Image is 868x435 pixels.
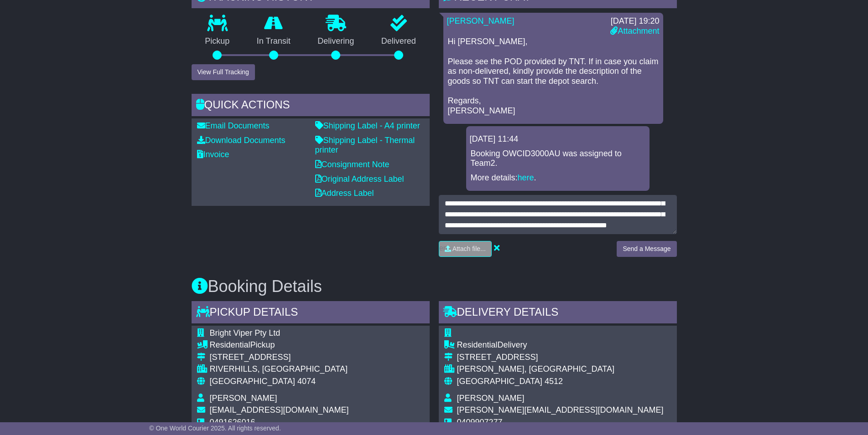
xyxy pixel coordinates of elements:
[197,136,286,145] a: Download Documents
[297,377,316,386] span: 4074
[210,340,349,350] div: Pickup
[210,353,349,363] div: [STREET_ADDRESS]
[304,36,368,46] p: Delivering
[457,353,664,363] div: [STREET_ADDRESS]
[457,418,503,427] span: 0409907277
[149,425,281,432] span: © One World Courier 2025. All rights reserved.
[457,394,525,403] span: [PERSON_NAME]
[470,134,646,144] div: [DATE] 11:44
[448,37,659,116] p: Hi [PERSON_NAME], Please see the POD provided by TNT. If in case you claim as non-delivered, kind...
[210,405,349,415] span: [EMAIL_ADDRESS][DOMAIN_NAME]
[471,149,645,169] p: Booking OWCID3000AU was assigned to Team2.
[192,36,244,46] p: Pickup
[457,340,498,349] span: Residential
[457,340,664,350] div: Delivery
[210,328,281,338] span: Bright Viper Pty Ltd
[197,121,270,130] a: Email Documents
[210,364,349,374] div: RIVERHILLS, [GEOGRAPHIC_DATA]
[457,405,664,415] span: [PERSON_NAME][EMAIL_ADDRESS][DOMAIN_NAME]
[243,36,304,46] p: In Transit
[439,301,677,326] div: Delivery Details
[457,364,664,374] div: [PERSON_NAME], [GEOGRAPHIC_DATA]
[447,16,515,26] a: [PERSON_NAME]
[617,241,676,257] button: Send a Message
[368,36,430,46] p: Delivered
[210,394,277,403] span: [PERSON_NAME]
[210,418,255,427] span: 0491626016
[192,64,255,80] button: View Full Tracking
[610,26,659,36] a: Attachment
[315,174,404,184] a: Original Address Label
[192,301,430,326] div: Pickup Details
[315,121,420,130] a: Shipping Label - A4 printer
[457,377,542,386] span: [GEOGRAPHIC_DATA]
[545,377,563,386] span: 4512
[192,277,677,296] h3: Booking Details
[197,150,229,159] a: Invoice
[315,160,390,169] a: Consignment Note
[518,173,534,182] a: here
[210,377,295,386] span: [GEOGRAPHIC_DATA]
[192,94,430,118] div: Quick Actions
[210,340,250,349] span: Residential
[315,136,415,155] a: Shipping Label - Thermal printer
[471,173,645,183] p: More details: .
[610,16,659,26] div: [DATE] 19:20
[315,189,374,198] a: Address Label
